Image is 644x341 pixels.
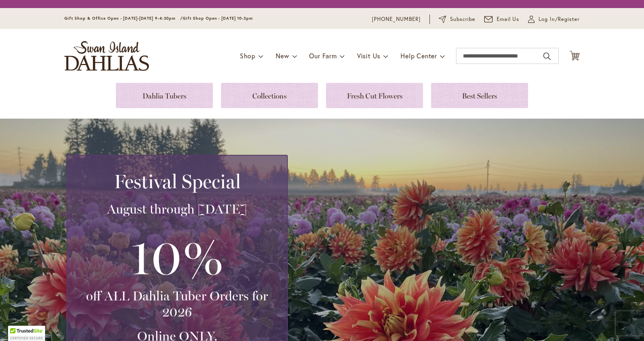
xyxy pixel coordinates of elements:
[450,15,475,23] span: Subscribe
[64,41,149,71] a: store logo
[372,15,421,23] a: [PHONE_NUMBER]
[309,51,336,60] span: Our Farm
[64,16,183,21] span: Gift Shop & Office Open - [DATE]-[DATE] 9-4:30pm /
[357,51,380,60] span: Visit Us
[497,15,520,23] span: Email Us
[528,15,580,23] a: Log In/Register
[77,201,277,217] h3: August through [DATE]
[240,51,256,60] span: Shop
[276,51,289,60] span: New
[77,170,277,193] h2: Festival Special
[439,15,475,23] a: Subscribe
[543,50,551,63] button: Search
[539,15,580,23] span: Log In/Register
[400,51,437,60] span: Help Center
[77,288,277,320] h3: off ALL Dahlia Tuber Orders for 2026
[183,16,253,21] span: Gift Shop Open - [DATE] 10-3pm
[77,225,277,288] h3: 10%
[484,15,520,23] a: Email Us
